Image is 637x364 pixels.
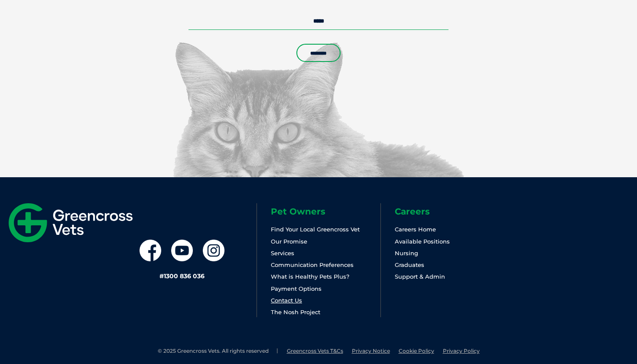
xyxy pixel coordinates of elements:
span: # [159,272,164,280]
a: Communication Preferences [271,261,354,268]
a: Greencross Vets T&Cs [287,348,343,354]
a: #1300 836 036 [159,272,205,280]
a: Cookie Policy [399,348,434,354]
a: Available Positions [395,238,450,245]
a: Privacy Policy [443,348,480,354]
a: Contact Us [271,297,302,304]
a: Nursing [395,250,418,257]
a: Privacy Notice [352,348,390,354]
a: Graduates [395,261,424,268]
li: © 2025 Greencross Vets. All rights reserved [158,348,278,355]
a: What is Healthy Pets Plus? [271,273,349,280]
a: Careers Home [395,226,436,233]
a: The Nosh Project [271,309,320,315]
a: Our Promise [271,238,307,245]
a: Payment Options [271,285,322,292]
h6: Careers [395,207,504,216]
a: Find Your Local Greencross Vet [271,226,360,233]
h6: Pet Owners [271,207,380,216]
a: Support & Admin [395,273,445,280]
a: Services [271,250,294,257]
